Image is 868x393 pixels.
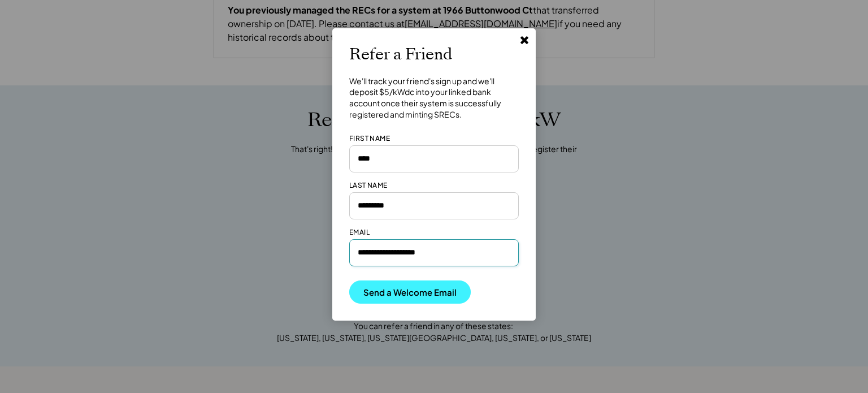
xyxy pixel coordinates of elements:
[349,280,471,304] button: Send a Welcome Email
[349,228,370,237] div: EMAIL
[349,134,390,144] div: FIRST NAME
[349,181,388,191] div: LAST NAME
[349,76,519,120] div: We'll track your friend's sign up and we'll deposit $5/kWdc into your linked bank account once th...
[349,45,452,64] h2: Refer a Friend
